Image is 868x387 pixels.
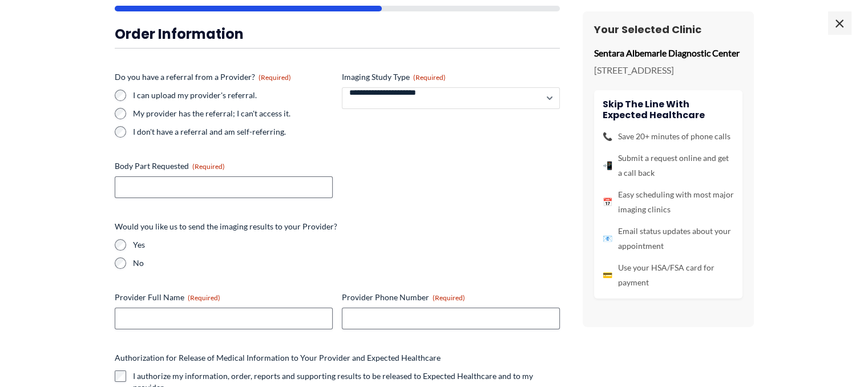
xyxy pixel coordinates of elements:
[603,268,612,283] span: 💳
[603,158,612,173] span: 📲
[594,23,742,36] h3: Your Selected Clinic
[433,293,465,302] span: (Required)
[603,224,734,253] li: Email status updates about your appointment
[115,160,333,172] label: Body Part Requested
[594,62,742,79] p: [STREET_ADDRESS]
[133,126,333,138] label: I don't have a referral and am self-referring.
[603,129,734,144] li: Save 20+ minutes of phone calls
[413,73,446,82] span: (Required)
[192,162,225,171] span: (Required)
[603,99,734,120] h4: Skip the line with Expected Healthcare
[342,292,560,303] label: Provider Phone Number
[115,71,291,83] legend: Do you have a referral from a Provider?
[594,45,742,62] p: Sentara Albemarle Diagnostic Center
[342,71,560,83] label: Imaging Study Type
[603,129,612,144] span: 📞
[603,187,734,217] li: Easy scheduling with most major imaging clinics
[603,260,734,290] li: Use your HSA/FSA card for payment
[115,25,560,43] h3: Order Information
[133,108,333,119] label: My provider has the referral; I can't access it.
[603,231,612,246] span: 📧
[133,90,333,101] label: I can upload my provider's referral.
[603,195,612,209] span: 📅
[188,293,220,302] span: (Required)
[115,221,337,232] legend: Would you like us to send the imaging results to your Provider?
[603,151,734,180] li: Submit a request online and get a call back
[133,257,560,269] label: No
[259,73,291,82] span: (Required)
[115,292,333,303] label: Provider Full Name
[133,239,560,251] label: Yes
[115,352,441,364] legend: Authorization for Release of Medical Information to Your Provider and Expected Healthcare
[828,11,851,34] span: ×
